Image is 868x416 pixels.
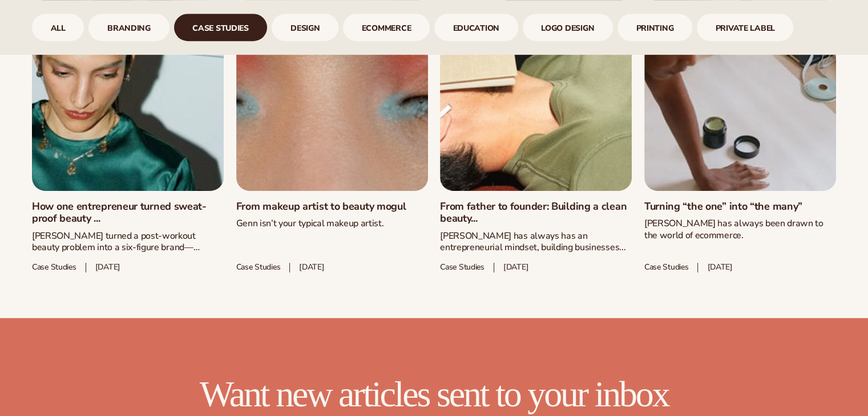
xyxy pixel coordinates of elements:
[434,14,518,41] div: 6 / 9
[644,201,836,213] a: Turning “the one” into “the many”
[440,201,632,225] a: From father to founder: Building a clean beauty...
[88,14,169,41] div: 2 / 9
[697,14,794,41] a: Private Label
[523,14,613,41] a: logo design
[343,14,430,41] div: 5 / 9
[32,14,84,41] a: All
[434,14,518,41] a: Education
[174,14,268,41] div: 3 / 9
[617,14,692,41] a: printing
[32,201,224,225] a: How one entrepreneur turned sweat-proof beauty ...
[236,201,428,213] a: From makeup artist to beauty mogul
[343,14,430,41] a: ecommerce
[174,14,268,41] a: case studies
[523,14,613,41] div: 7 / 9
[32,14,84,41] div: 1 / 9
[272,14,338,41] div: 4 / 9
[88,14,169,41] a: branding
[617,14,692,41] div: 8 / 9
[697,14,794,41] div: 9 / 9
[272,14,338,41] a: design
